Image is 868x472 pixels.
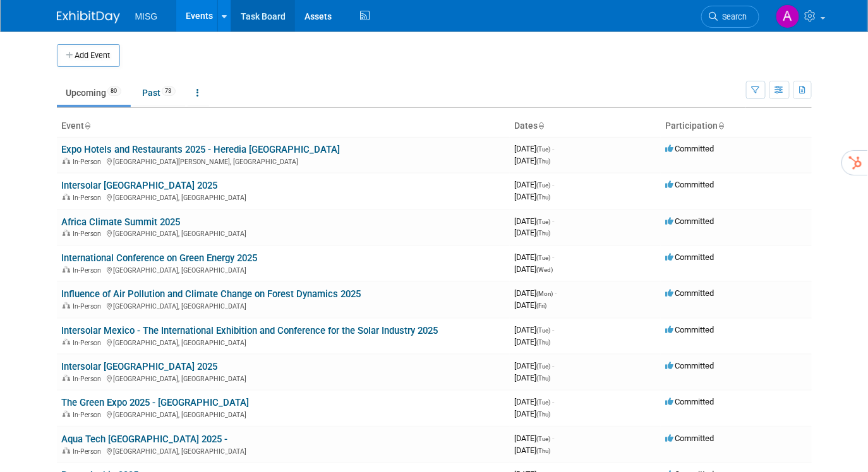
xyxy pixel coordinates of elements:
[510,115,661,137] th: Dates
[666,216,714,226] span: Committed
[515,325,555,334] span: [DATE]
[62,373,505,383] div: [GEOGRAPHIC_DATA], [GEOGRAPHIC_DATA]
[73,447,105,456] span: In-Person
[515,288,557,298] span: [DATE]
[515,300,547,310] span: [DATE]
[537,399,551,406] span: (Tue)
[63,411,70,417] img: In-Person Event
[537,411,551,418] span: (Thu)
[537,182,551,189] span: (Tue)
[666,325,714,334] span: Committed
[515,337,551,346] span: [DATE]
[515,264,553,274] span: [DATE]
[63,302,70,309] img: In-Person Event
[776,4,800,28] img: Aleina Almeida
[57,115,510,137] th: Event
[515,216,555,226] span: [DATE]
[73,158,105,166] span: In-Person
[85,121,91,131] a: Sort by Event Name
[515,434,555,443] span: [DATE]
[62,180,218,191] a: Intersolar [GEOGRAPHIC_DATA] 2025
[63,158,70,164] img: In-Person Event
[537,339,551,346] span: (Thu)
[57,11,120,23] img: ExhibitDay
[553,216,555,226] span: -
[515,409,551,418] span: [DATE]
[73,194,105,202] span: In-Person
[537,435,551,442] span: (Tue)
[62,397,250,408] a: The Green Expo 2025 - [GEOGRAPHIC_DATA]
[553,144,555,153] span: -
[62,337,505,347] div: [GEOGRAPHIC_DATA], [GEOGRAPHIC_DATA]
[515,252,555,262] span: [DATE]
[57,44,120,67] button: Add Event
[63,230,70,236] img: In-Person Event
[62,409,505,419] div: [GEOGRAPHIC_DATA], [GEOGRAPHIC_DATA]
[537,447,551,454] span: (Thu)
[62,288,361,300] a: Influence of Air Pollution and Climate Change on Forest Dynamics 2025
[63,194,70,200] img: In-Person Event
[537,218,551,225] span: (Tue)
[62,361,218,372] a: Intersolar [GEOGRAPHIC_DATA] 2025
[553,361,555,370] span: -
[162,86,176,96] span: 73
[515,180,555,189] span: [DATE]
[718,121,725,131] a: Sort by Participation Type
[537,266,553,273] span: (Wed)
[63,266,70,273] img: In-Person Event
[553,434,555,443] span: -
[73,339,105,347] span: In-Person
[73,230,105,238] span: In-Person
[666,252,714,262] span: Committed
[666,434,714,443] span: Committed
[135,11,158,21] span: MISG
[515,445,551,455] span: [DATE]
[666,180,714,189] span: Committed
[666,397,714,406] span: Committed
[73,375,105,383] span: In-Person
[515,228,551,237] span: [DATE]
[63,375,70,381] img: In-Person Event
[62,445,505,456] div: [GEOGRAPHIC_DATA], [GEOGRAPHIC_DATA]
[62,434,228,445] a: Aqua Tech [GEOGRAPHIC_DATA] 2025 -
[515,373,551,382] span: [DATE]
[553,252,555,262] span: -
[57,81,131,105] a: Upcoming80
[62,216,181,228] a: Africa Climate Summit 2025
[107,86,121,96] span: 80
[515,397,555,406] span: [DATE]
[537,363,551,370] span: (Tue)
[661,115,812,137] th: Participation
[62,325,438,336] a: Intersolar Mexico - The International Exhibition and Conference for the Solar Industry 2025
[537,230,551,237] span: (Thu)
[538,121,545,131] a: Sort by Start Date
[62,300,505,310] div: [GEOGRAPHIC_DATA], [GEOGRAPHIC_DATA]
[73,266,105,274] span: In-Person
[537,327,551,334] span: (Tue)
[537,302,547,309] span: (Fri)
[553,397,555,406] span: -
[73,302,105,310] span: In-Person
[701,6,759,28] a: Search
[62,252,258,264] a: International Conference on Green Energy 2025
[555,288,557,298] span: -
[515,192,551,201] span: [DATE]
[537,194,551,201] span: (Thu)
[62,228,505,238] div: [GEOGRAPHIC_DATA], [GEOGRAPHIC_DATA]
[62,156,505,166] div: [GEOGRAPHIC_DATA][PERSON_NAME], [GEOGRAPHIC_DATA]
[537,254,551,261] span: (Tue)
[718,12,747,21] span: Search
[515,156,551,165] span: [DATE]
[553,325,555,334] span: -
[63,447,70,454] img: In-Person Event
[666,288,714,298] span: Committed
[62,192,505,202] div: [GEOGRAPHIC_DATA], [GEOGRAPHIC_DATA]
[133,81,185,105] a: Past73
[537,290,553,297] span: (Mon)
[666,144,714,153] span: Committed
[537,375,551,382] span: (Thu)
[62,144,341,155] a: Expo Hotels and Restaurants 2025 - Heredia [GEOGRAPHIC_DATA]
[666,361,714,370] span: Committed
[537,146,551,153] span: (Tue)
[73,411,105,419] span: In-Person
